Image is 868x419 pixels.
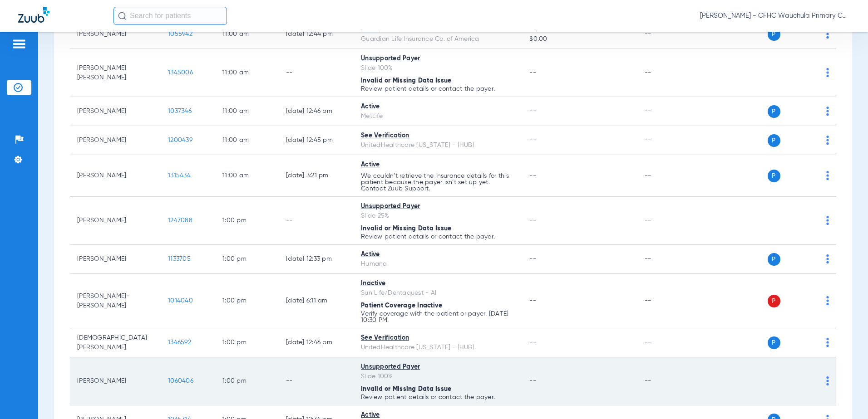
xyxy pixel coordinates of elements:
div: Slide 100% [361,372,515,381]
span: Patient Coverage Inactive [361,302,442,309]
div: Active [361,102,515,112]
span: Invalid or Missing Data Issue [361,78,451,84]
div: UnitedHealthcare [US_STATE] - (HUB) [361,141,515,150]
p: We couldn’t retrieve the insurance details for this patient because the payer isn’t set up yet. C... [361,173,515,192]
td: -- [279,49,354,97]
td: -- [637,155,699,197]
span: 1055942 [168,31,192,37]
img: group-dot-blue.svg [826,216,829,225]
div: Slide 100% [361,63,515,73]
span: P [768,105,780,118]
td: -- [637,20,699,49]
td: [PERSON_NAME] [70,155,161,197]
div: Humana [361,259,515,269]
div: Unsupported Payer [361,54,515,63]
p: Review patient details or contact the payer. [361,86,515,92]
span: P [768,134,780,147]
img: group-dot-blue.svg [826,338,829,347]
td: [PERSON_NAME] [70,97,161,126]
img: group-dot-blue.svg [826,107,829,116]
input: Search for patients [113,7,227,25]
td: 1:00 PM [215,328,279,357]
td: -- [637,328,699,357]
td: [DATE] 12:45 PM [279,126,354,155]
td: [DATE] 12:46 PM [279,328,354,357]
td: 11:00 AM [215,49,279,97]
div: See Verification [361,333,515,343]
div: MetLife [361,112,515,121]
span: P [768,170,780,182]
span: -- [529,217,536,224]
img: hamburger-icon [12,39,26,49]
div: Unsupported Payer [361,362,515,372]
td: -- [637,126,699,155]
td: [PERSON_NAME] [70,126,161,155]
td: [DEMOGRAPHIC_DATA][PERSON_NAME] [70,328,161,357]
td: 11:00 AM [215,126,279,155]
td: 1:00 PM [215,245,279,274]
span: $0.00 [529,34,630,44]
div: Inactive [361,279,515,288]
p: Verify coverage with the patient or payer. [DATE] 10:30 PM. [361,311,515,323]
div: See Verification [361,131,515,141]
td: -- [637,245,699,274]
td: -- [637,197,699,245]
td: [PERSON_NAME]-[PERSON_NAME] [70,274,161,328]
span: 1247088 [168,217,192,224]
td: [DATE] 12:33 PM [279,245,354,274]
td: 1:00 PM [215,357,279,405]
td: 11:00 AM [215,155,279,197]
span: 1060406 [168,378,193,384]
span: -- [529,137,536,143]
div: Slide 25% [361,211,515,221]
span: 1133705 [168,256,191,262]
td: [PERSON_NAME] [70,357,161,405]
td: -- [279,197,354,245]
td: [DATE] 12:46 PM [279,97,354,126]
img: group-dot-blue.svg [826,171,829,180]
span: P [768,253,780,266]
td: 1:00 PM [215,197,279,245]
td: [PERSON_NAME] [70,197,161,245]
span: [PERSON_NAME] - CFHC Wauchula Primary Care Dental [700,11,850,20]
div: Sun Life/Dentaquest - AI [361,288,515,298]
div: UnitedHealthcare [US_STATE] - (HUB) [361,343,515,352]
td: -- [637,49,699,97]
span: -- [529,108,536,114]
img: group-dot-blue.svg [826,136,829,145]
td: [PERSON_NAME] [70,20,161,49]
td: [PERSON_NAME] [70,245,161,274]
td: -- [637,97,699,126]
span: 1315434 [168,172,191,179]
td: [DATE] 3:21 PM [279,155,354,197]
span: -- [529,339,536,346]
img: group-dot-blue.svg [826,29,829,39]
div: Active [361,250,515,259]
span: 1014040 [168,297,193,304]
span: -- [529,297,536,304]
span: Invalid or Missing Data Issue [361,386,451,392]
span: 1345006 [168,69,193,76]
td: 1:00 PM [215,274,279,328]
td: -- [637,274,699,328]
div: Guardian Life Insurance Co. of America [361,34,515,44]
img: group-dot-blue.svg [826,254,829,263]
td: 11:00 AM [215,20,279,49]
span: -- [529,172,536,179]
p: Review patient details or contact the payer. [361,394,515,400]
td: [PERSON_NAME] [PERSON_NAME] [70,49,161,97]
span: 1346592 [168,339,191,346]
iframe: Chat Widget [823,375,868,419]
span: P [768,336,780,349]
span: 1200439 [168,137,192,143]
span: -- [529,69,536,76]
span: -- [529,378,536,384]
td: [DATE] 12:44 PM [279,20,354,49]
td: [DATE] 6:11 AM [279,274,354,328]
div: Unsupported Payer [361,202,515,211]
img: Zuub Logo [18,7,49,23]
span: P [768,28,780,41]
td: -- [637,357,699,405]
span: -- [529,256,536,262]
